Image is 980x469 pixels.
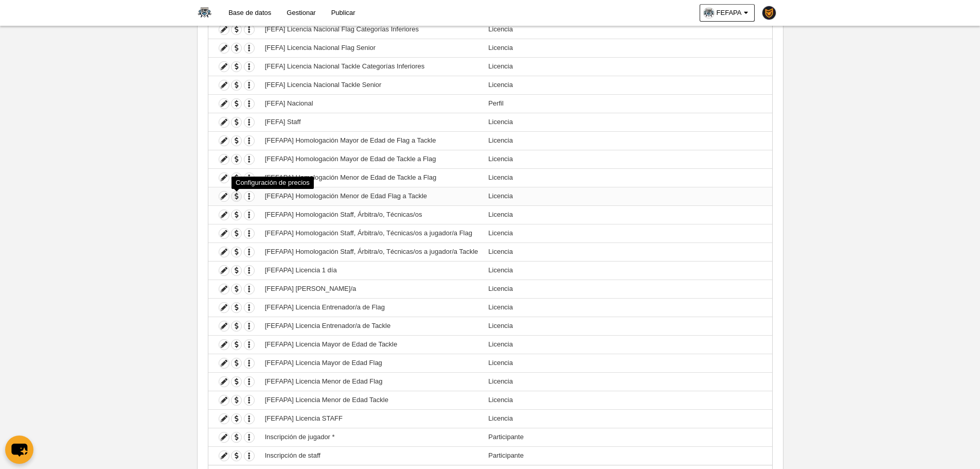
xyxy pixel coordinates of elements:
[260,354,484,372] td: [FEFAPA] Licencia Mayor de Edad Flag
[260,113,484,131] td: [FEFA] Staff
[260,335,484,354] td: [FEFAPA] Licencia Mayor de Edad de Tackle
[483,409,772,428] td: Licencia
[483,94,772,113] td: Perfil
[483,280,772,298] td: Licencia
[483,224,772,242] td: Licencia
[483,168,772,187] td: Licencia
[260,168,484,187] td: [FEFAPA] Homologación Menor de Edad de Tackle a Flag
[483,205,772,224] td: Licencia
[260,242,484,261] td: [FEFAPA] Homologación Staff, Árbitra/o, Técnicas/os a jugador/a Tackle
[704,8,714,18] img: OaThJ7yPnDSw.30x30.jpg
[260,280,484,298] td: [FEFAPA] [PERSON_NAME]/a
[260,391,484,409] td: [FEFAPA] Licencia Menor de Edad Tackle
[260,150,484,168] td: [FEFAPA] Homologación Mayor de Edad de Tackle a Flag
[483,150,772,168] td: Licencia
[762,6,776,20] img: PaK018JKw3ps.30x30.jpg
[483,20,772,39] td: Licencia
[260,187,484,205] td: [FEFAPA] Homologación Menor de Edad Flag a Tackle
[483,131,772,150] td: Licencia
[5,436,33,464] button: chat-button
[260,261,484,280] td: [FEFAPA] Licencia 1 día
[700,4,755,22] a: FEFAPA
[260,428,484,446] td: Inscripción de jugador *
[260,317,484,335] td: [FEFAPA] Licencia Entrenador/a de Tackle
[260,57,484,76] td: [FEFA] Licencia Nacional Tackle Categorías Inferiores
[260,39,484,57] td: [FEFA] Licencia Nacional Flag Senior
[260,446,484,465] td: Inscripción de staff
[483,428,772,446] td: Participante
[260,224,484,242] td: [FEFAPA] Homologación Staff, Árbitra/o, Técnicas/os a jugador/a Flag
[483,317,772,335] td: Licencia
[483,187,772,205] td: Licencia
[260,205,484,224] td: [FEFAPA] Homologación Staff, Árbitra/o, Técnicas/os
[260,298,484,317] td: [FEFAPA] Licencia Entrenador/a de Flag
[483,242,772,261] td: Licencia
[483,335,772,354] td: Licencia
[717,8,742,18] span: FEFAPA
[260,94,484,113] td: [FEFA] Nacional
[483,39,772,57] td: Licencia
[483,372,772,391] td: Licencia
[483,76,772,94] td: Licencia
[260,76,484,94] td: [FEFA] Licencia Nacional Tackle Senior
[197,6,212,19] img: FEFAPA
[260,372,484,391] td: [FEFAPA] Licencia Menor de Edad Flag
[483,113,772,131] td: Licencia
[260,409,484,428] td: [FEFAPA] Licencia STAFF
[483,391,772,409] td: Licencia
[483,446,772,465] td: Participante
[260,131,484,150] td: [FEFAPA] Homologación Mayor de Edad de Flag a Tackle
[483,354,772,372] td: Licencia
[483,261,772,280] td: Licencia
[483,57,772,76] td: Licencia
[260,20,484,39] td: [FEFA] Licencia Nacional Flag Categorías Inferiores
[483,298,772,317] td: Licencia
